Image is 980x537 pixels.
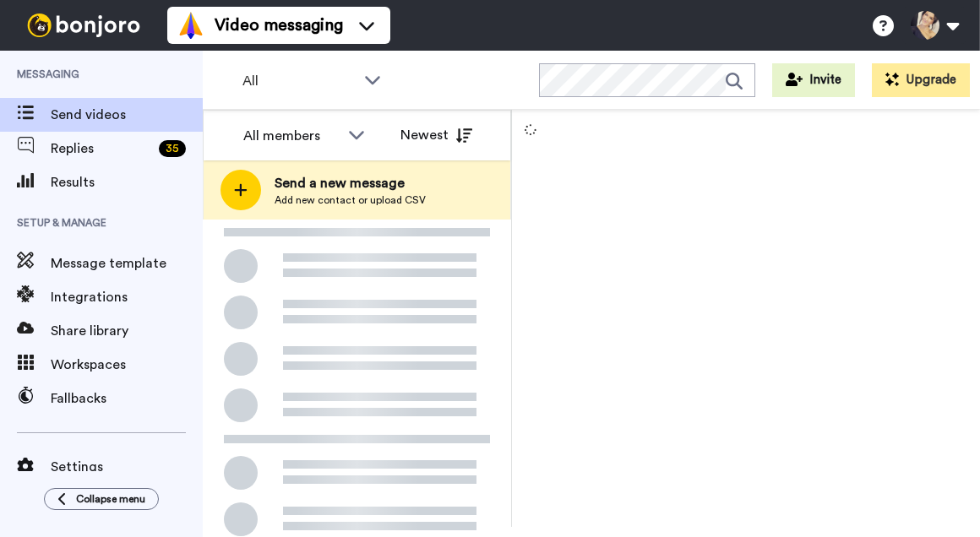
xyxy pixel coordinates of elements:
[44,488,159,510] button: Collapse menu
[51,105,203,125] span: Send videos
[51,253,203,274] span: Message template
[51,388,203,409] span: Fallbacks
[275,193,426,207] span: Add new contact or upload CSV
[51,355,203,375] span: Workspaces
[20,14,147,37] img: bj-logo-header-white.svg
[51,287,203,307] span: Integrations
[51,138,152,159] span: Replies
[76,492,145,506] span: Collapse menu
[388,118,485,152] button: Newest
[872,63,970,97] button: Upgrade
[243,126,340,146] div: All members
[177,12,204,39] img: vm-color.svg
[275,173,426,193] span: Send a new message
[242,71,356,91] span: All
[51,457,203,477] span: Settings
[772,63,855,97] button: Invite
[159,140,186,157] div: 35
[51,321,203,341] span: Share library
[51,172,203,193] span: Results
[215,14,343,37] span: Video messaging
